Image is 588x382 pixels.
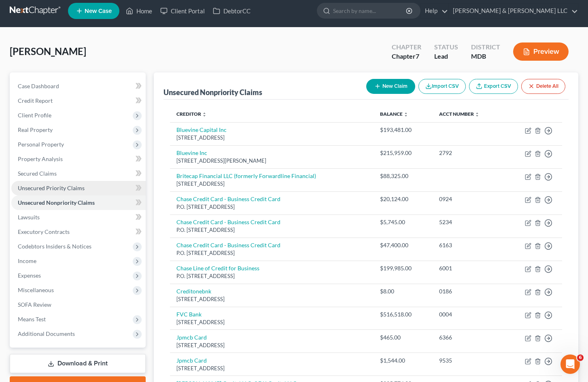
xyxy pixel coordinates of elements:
div: 6366 [439,333,497,342]
span: Unsecured Nonpriority Claims [18,199,95,206]
div: [STREET_ADDRESS][PERSON_NAME] [176,157,367,165]
span: Case Dashboard [18,83,59,89]
div: $193,481.00 [380,126,427,134]
a: Case Dashboard [11,79,146,93]
span: Client Profile [18,112,51,119]
a: SOFA Review [11,297,146,312]
a: Secured Claims [11,166,146,181]
span: Codebtors Insiders & Notices [18,243,91,250]
span: Unsecured Priority Claims [18,185,85,191]
span: New Case [85,8,112,14]
div: 0924 [439,195,497,203]
a: Unsecured Nonpriority Claims [11,195,146,210]
a: Help [421,4,448,18]
div: 0186 [439,287,497,295]
div: P.O. [STREET_ADDRESS] [176,203,367,211]
a: Jpmcb Card [176,334,207,341]
div: $199,985.00 [380,264,427,272]
div: 9535 [439,357,497,365]
i: unfold_more [475,112,480,117]
div: District [471,42,500,52]
div: 2792 [439,149,497,157]
div: $465.00 [380,333,427,342]
a: Download & Print [10,354,146,373]
span: Income [18,257,36,264]
div: 6163 [439,241,497,249]
i: unfold_more [202,112,207,117]
a: Jpmcb Card [176,357,207,364]
div: P.O. [STREET_ADDRESS] [176,272,367,280]
div: $47,400.00 [380,241,427,249]
a: Export CSV [469,79,518,94]
span: SOFA Review [18,301,51,308]
div: Unsecured Nonpriority Claims [163,87,262,97]
a: Chase Credit Card - Business Credit Card [176,195,280,202]
span: Real Property [18,126,53,133]
div: $215,959.00 [380,149,427,157]
button: Preview [513,42,569,61]
a: Balance unfold_more [380,111,408,117]
button: New Claim [366,79,415,94]
div: [STREET_ADDRESS] [176,134,367,142]
a: Credit Report [11,93,146,108]
div: P.O. [STREET_ADDRESS] [176,226,367,234]
div: Chapter [392,42,421,52]
a: [PERSON_NAME] & [PERSON_NAME] LLC [449,4,578,18]
div: P.O. [STREET_ADDRESS] [176,249,367,257]
a: Unsecured Priority Claims [11,181,146,195]
span: Additional Documents [18,330,75,337]
a: Lawsuits [11,210,146,225]
a: DebtorCC [209,4,255,18]
a: Bluevine Capital Inc [176,126,227,133]
span: 7 [416,52,419,60]
span: 6 [577,354,584,361]
a: FVC Bank [176,311,202,318]
span: Means Test [18,316,46,323]
div: 0004 [439,310,497,318]
div: [STREET_ADDRESS] [176,342,367,349]
button: Import CSV [418,79,466,94]
a: Creditor unfold_more [176,111,207,117]
div: $5,745.00 [380,218,427,226]
span: Personal Property [18,141,64,148]
div: $88,325.00 [380,172,427,180]
iframe: Intercom live chat [560,354,580,374]
div: [STREET_ADDRESS] [176,318,367,326]
div: Lead [434,52,458,61]
a: Creditonebnk [176,288,211,295]
span: [PERSON_NAME] [10,45,86,57]
span: Expenses [18,272,41,279]
a: Executory Contracts [11,225,146,239]
button: Delete All [521,79,565,94]
div: 6001 [439,264,497,272]
a: Acct Number unfold_more [439,111,480,117]
input: Search by name... [333,3,407,18]
span: Lawsuits [18,214,40,221]
div: 5234 [439,218,497,226]
span: Secured Claims [18,170,57,177]
div: $20,124.00 [380,195,427,203]
a: Property Analysis [11,152,146,166]
a: Chase Credit Card - Business Credit Card [176,219,280,225]
a: Home [122,4,156,18]
div: $8.00 [380,287,427,295]
span: Credit Report [18,97,53,104]
div: [STREET_ADDRESS] [176,180,367,188]
a: Client Portal [156,4,209,18]
a: Bluevine Inc [176,149,207,156]
div: $1,544.00 [380,357,427,365]
span: Property Analysis [18,155,63,162]
div: [STREET_ADDRESS] [176,365,367,372]
span: Executory Contracts [18,228,70,235]
a: Chase Credit Card - Business Credit Card [176,242,280,248]
div: [STREET_ADDRESS] [176,295,367,303]
i: unfold_more [403,112,408,117]
div: $516,518.00 [380,310,427,318]
div: Chapter [392,52,421,61]
div: MDB [471,52,500,61]
a: Britecap Financial LLC (formerly Forwardline Financial) [176,172,316,179]
span: Miscellaneous [18,286,54,293]
div: Status [434,42,458,52]
a: Chase Line of Credit for Business [176,265,259,272]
